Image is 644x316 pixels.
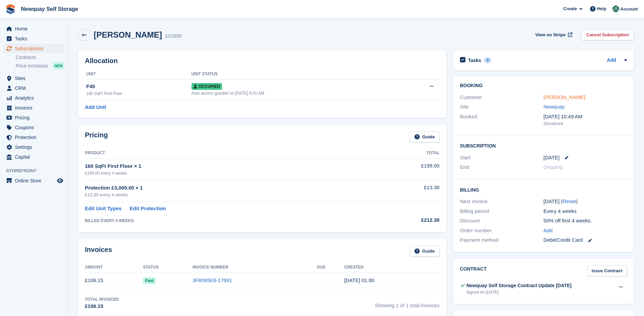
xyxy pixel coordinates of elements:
th: Due [317,262,344,273]
span: Invoices [15,103,56,113]
div: 50% off first 4 weeks. [544,217,627,225]
div: Protection £3,000.00 × 1 [85,184,374,192]
span: Pricing [15,113,56,122]
span: Sites [15,74,56,83]
a: Guide [410,246,440,257]
div: Next invoice [460,198,544,205]
div: Storefront [544,120,627,127]
span: Price increases [16,63,48,69]
a: 3F8095E8-17691 [192,277,232,283]
div: Site [460,103,544,111]
th: Unit [85,69,191,80]
a: Price increases NEW [16,62,64,70]
a: View on Stripe [533,29,574,40]
div: [DATE] 10:49 AM [544,113,627,121]
a: menu [3,44,64,53]
a: menu [3,83,64,93]
a: menu [3,123,64,132]
th: Amount [85,262,143,273]
a: menu [3,176,64,185]
a: Preview store [56,177,64,185]
a: Add Unit [85,103,106,111]
div: BILLED EVERY 4 WEEKS [85,218,374,224]
span: Home [15,24,56,34]
div: NEW [53,62,64,69]
span: Tasks [15,34,56,43]
div: Payment method [460,236,544,244]
div: Debit/Credit Card [544,236,627,244]
h2: Billing [460,186,627,193]
div: £106.15 [85,302,119,310]
a: Add [607,57,616,64]
div: Discount [460,217,544,225]
span: Subscriptions [15,44,56,53]
span: Paid [143,277,155,284]
div: £212.30 [374,216,439,224]
div: 160 SqFt First Floor [86,91,191,97]
div: Auto access granted on [DATE] 6:01 AM [191,90,399,96]
h2: Pricing [85,131,108,142]
span: Protection [15,133,56,142]
td: £199.00 [374,158,439,180]
div: End [460,163,544,171]
div: 160 SqFt First Floor × 1 [85,162,374,170]
h2: Tasks [468,57,481,63]
span: CRM [15,83,56,93]
div: Start [460,154,544,162]
th: Product [85,148,374,159]
span: Storefront [6,167,68,174]
a: menu [3,74,64,83]
span: View on Stripe [535,32,566,38]
div: 101895 [165,32,182,40]
a: Newquay [544,104,565,110]
span: Help [597,5,606,12]
a: Issue Contract [587,265,627,277]
a: Newquay Self Storage [18,3,81,15]
th: Total [374,148,439,159]
a: [PERSON_NAME] [544,94,585,100]
td: £106.15 [85,273,143,288]
td: £13.30 [374,180,439,202]
span: Settings [15,142,56,152]
div: 0 [484,57,492,63]
h2: Allocation [85,57,440,65]
span: Coupons [15,123,56,132]
span: Online Store [15,176,56,185]
th: Unit Status [191,69,399,80]
time: 2025-08-17 00:00:53 UTC [344,277,374,283]
span: Occupied [191,83,222,90]
a: menu [3,93,64,103]
a: menu [3,24,64,34]
h2: Subscription [460,142,627,149]
th: Status [143,262,192,273]
img: stora-icon-8386f47178a22dfd0bd8f6a31ec36ba5ce8667c1dd55bd0f319d3a0aa187defe.svg [5,4,16,14]
a: Cancel Subscription [582,29,634,40]
a: Add [544,227,553,235]
time: 2025-08-17 00:00:00 UTC [544,154,559,162]
a: Contracts [16,54,64,61]
th: Invoice Number [192,262,317,273]
div: £199.00 every 4 weeks [85,170,374,176]
h2: [PERSON_NAME] [94,30,162,39]
div: Booked [460,113,544,127]
a: menu [3,34,64,43]
span: Analytics [15,93,56,103]
th: Created [344,262,440,273]
div: Newquay Self Storage Contract Update [DATE] [466,282,572,289]
div: Order number [460,227,544,235]
span: Create [563,5,577,12]
a: menu [3,103,64,113]
div: Signed on [DATE] [466,289,572,295]
span: Showing 1 of 1 total invoices [375,296,440,310]
span: Capital [15,152,56,162]
a: Edit Protection [130,205,166,213]
a: menu [3,113,64,122]
img: JON [612,5,619,12]
a: menu [3,152,64,162]
div: Customer [460,94,544,101]
div: [DATE] ( ) [544,198,627,205]
div: Every 4 weeks [544,208,627,215]
div: Total Invoiced [85,296,119,302]
div: F45 [86,83,191,91]
a: menu [3,142,64,152]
